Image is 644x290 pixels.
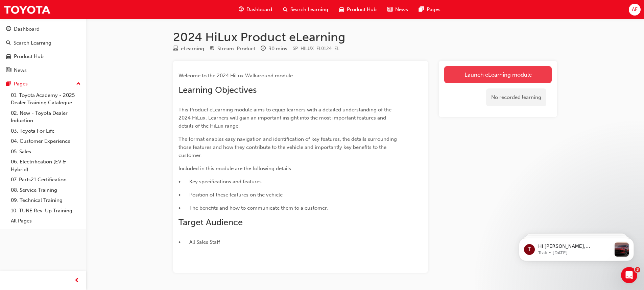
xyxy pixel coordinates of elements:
[6,40,11,46] span: search-icon
[178,179,262,185] span: • Key specifications and features
[387,5,392,14] span: news-icon
[6,68,11,74] span: news-icon
[6,26,11,32] span: guage-icon
[395,6,408,14] span: News
[3,50,84,63] a: Product Hub
[3,22,84,78] button: DashboardSearch LearningProduct HubNews
[173,46,178,52] span: learningResourceType_ELEARNING-icon
[444,66,552,83] a: Launch eLearning module
[382,3,413,17] a: news-iconNews
[210,46,215,52] span: target-icon
[14,80,28,88] div: Pages
[635,267,640,272] span: 3
[290,6,328,14] span: Search Learning
[178,73,293,79] span: Welcome to the 2024 HiLux Walkaround module
[14,25,40,33] div: Dashboard
[8,136,84,147] a: 04. Customer Experience
[14,53,44,60] div: Product Hub
[6,54,11,60] span: car-icon
[427,6,440,14] span: Pages
[419,5,424,14] span: pages-icon
[246,6,272,14] span: Dashboard
[8,185,84,195] a: 08. Service Training
[217,45,255,53] div: Stream: Product
[8,126,84,136] a: 03. Toyota For Life
[8,175,84,185] a: 07. Parts21 Certification
[74,276,79,285] span: prev-icon
[8,147,84,157] a: 05. Sales
[178,192,283,198] span: • Position of these features on the vehicle
[178,85,257,95] span: Learning Objectives
[178,205,328,211] span: • The benefits and how to communicate them to a customer.
[178,217,243,228] span: Target Audience
[14,39,51,47] div: Search Learning
[629,4,641,16] button: AF
[8,195,84,206] a: 09. Technical Training
[334,3,382,17] a: car-iconProduct Hub
[178,165,292,172] span: Included in this module are the following details:
[268,45,287,53] div: 30 mins
[178,107,393,129] span: This Product eLearning module aims to equip learners with a detailed understanding of the 2024 Hi...
[3,2,51,17] img: Trak
[339,5,344,14] span: car-icon
[283,5,288,14] span: search-icon
[347,6,377,14] span: Product Hub
[8,206,84,216] a: 10. TUNE Rev-Up Training
[293,46,339,51] span: Learning resource code
[8,108,84,126] a: 02. New - Toyota Dealer Induction
[261,46,266,52] span: clock-icon
[233,3,278,17] a: guage-iconDashboard
[261,45,287,53] div: Duration
[8,90,84,108] a: 01. Toyota Academy - 2025 Dealer Training Catalogue
[14,67,27,74] div: News
[413,3,446,17] a: pages-iconPages
[6,81,11,87] span: pages-icon
[210,45,255,53] div: Stream
[278,3,334,17] a: search-iconSearch Learning
[173,45,204,53] div: Type
[486,88,546,106] div: No recorded learning
[3,64,84,77] a: News
[3,78,84,90] button: Pages
[76,80,81,88] span: up-icon
[173,30,557,45] h1: 2024 HiLux Product eLearning
[621,267,637,283] iframe: Intercom live chat
[178,239,220,245] span: • All Sales Staff
[239,5,244,14] span: guage-icon
[509,225,644,272] iframe: Intercom notifications message
[8,157,84,175] a: 06. Electrification (EV & Hybrid)
[178,136,398,158] span: The format enables easy navigation and identification of key features, the details surrounding th...
[3,37,84,49] a: Search Learning
[181,45,204,53] div: eLearning
[8,216,84,226] a: All Pages
[3,23,84,35] a: Dashboard
[632,6,638,14] span: AF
